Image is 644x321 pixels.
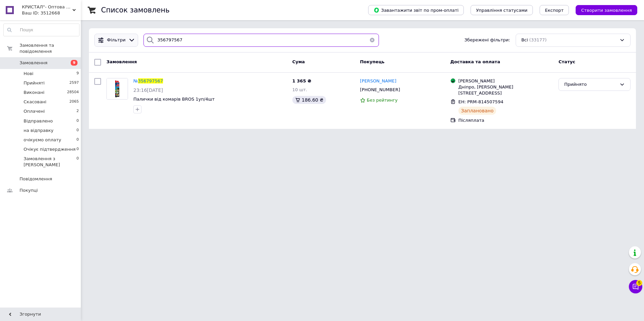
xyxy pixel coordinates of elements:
span: 9 [76,71,79,77]
a: [PERSON_NAME] [360,78,396,84]
img: Фото товару [107,78,128,99]
span: Експорт [545,8,564,13]
span: Нові [24,71,33,77]
span: № [133,78,138,83]
div: Заплановано [458,107,496,115]
span: Управління статусами [476,8,527,13]
input: Пошук за номером замовлення, ПІБ покупця, номером телефону, Email, номером накладної [143,34,379,47]
span: 0 [76,128,79,134]
button: Експорт [540,5,569,15]
span: Покупець [360,59,385,64]
div: Післяплата [458,117,553,123]
span: Замовлення [106,59,137,64]
span: 2 [76,108,79,114]
div: Прийнято [564,81,617,88]
button: Створити замовлення [576,5,637,15]
div: [PERSON_NAME] [458,78,553,84]
span: Виконані [24,90,44,96]
span: Прийняті [24,80,44,86]
span: (33177) [529,37,547,42]
button: Завантажити звіт по пром-оплаті [368,5,464,15]
span: Повідомлення [20,176,52,182]
div: 186.60 ₴ [292,96,326,104]
button: Очистить [365,34,379,47]
span: 0 [76,156,79,168]
span: Cума [292,59,305,64]
input: Пошук [4,24,79,36]
span: 2597 [69,80,79,86]
a: Палички від комарів BROS 1уп/4шт [133,97,215,102]
span: Очікує підтвердження [24,146,75,152]
span: ЕН: PRM-814507594 [458,99,504,104]
span: Всі [521,37,528,43]
span: Створити замовлення [581,8,632,13]
span: на відправку [24,128,54,134]
span: 23:16[DATE] [133,87,163,93]
span: 0 [76,146,79,152]
a: Створити замовлення [569,7,637,12]
h1: Список замовлень [101,6,169,14]
span: Замовлення з [PERSON_NAME] [24,156,76,168]
span: Завантажити звіт по пром-оплаті [374,7,458,13]
span: Статус [558,59,575,64]
span: 0 [76,137,79,143]
a: Фото товару [106,78,128,100]
span: 28504 [67,90,79,96]
span: 5 [636,280,642,286]
span: Без рейтингу [367,98,398,103]
a: №356797567 [133,78,163,83]
div: Ваш ID: 3512668 [22,10,81,16]
span: Замовлення [20,60,47,66]
span: 9 [71,60,77,66]
span: [PHONE_NUMBER] [360,87,400,92]
span: 2065 [69,99,79,105]
div: Дніпро, [PERSON_NAME][STREET_ADDRESS] [458,84,553,96]
span: Збережені фільтри: [464,37,510,43]
span: Фільтри [107,37,126,43]
span: Замовлення та повідомлення [20,42,81,55]
span: 1 365 ₴ [292,78,311,83]
span: очікуємо оплату [24,137,61,143]
span: Скасовані [24,99,46,105]
button: Чат з покупцем5 [629,280,642,293]
span: [PERSON_NAME] [360,78,396,83]
span: Оплачені [24,108,45,114]
span: КРИСТАЛ"- Оптова та розрібна торгівля одноразовим посудом,товарами санітарно-побутового призначення [22,4,72,10]
span: Покупці [20,187,38,193]
span: Відправлено [24,118,53,124]
span: 10 шт. [292,87,307,92]
span: 0 [76,118,79,124]
button: Управління статусами [471,5,533,15]
span: Доставка та оплата [450,59,500,64]
span: 356797567 [138,78,163,83]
